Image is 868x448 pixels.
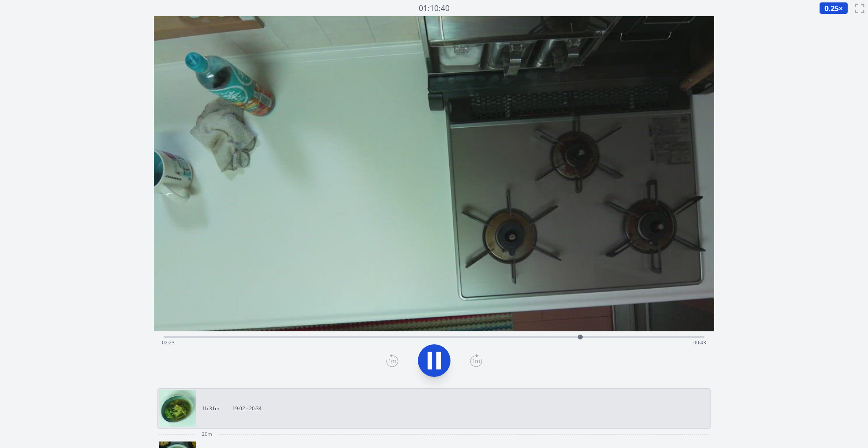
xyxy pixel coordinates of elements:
[202,431,212,437] span: 20m
[419,2,450,14] a: 01:10:40
[824,3,839,13] span: 0.25
[693,339,706,346] span: 00:43
[202,405,219,412] p: 1h 31m
[162,339,175,346] span: 02:23
[159,390,196,427] img: 250615100341_thumb.jpeg
[232,405,262,412] p: 19:02 - 20:34
[819,2,848,14] button: 0.25×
